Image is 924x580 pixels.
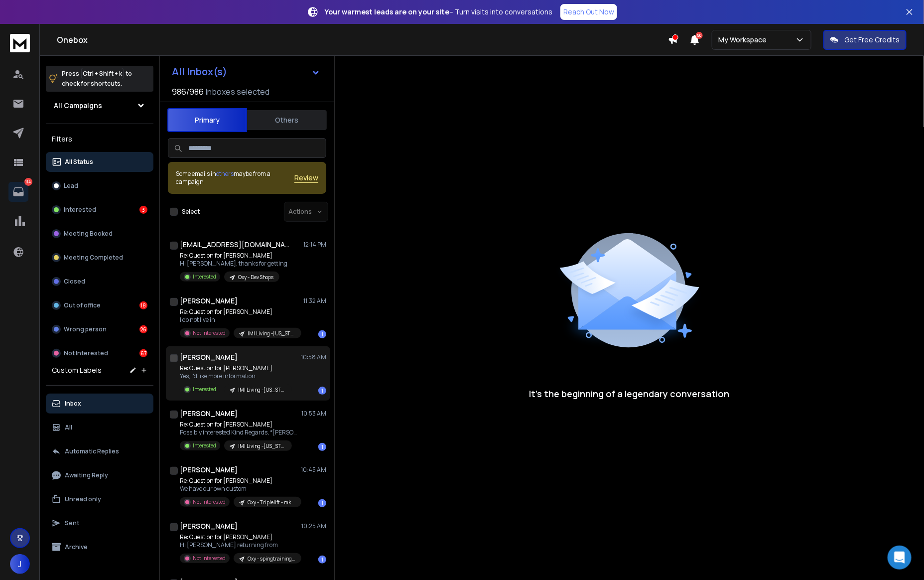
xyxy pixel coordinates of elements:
div: Some emails in maybe from a campaign [176,170,294,186]
span: Ctrl + Shift + k [81,68,124,79]
a: Reach Out Now [560,4,617,20]
h1: [PERSON_NAME] [180,352,238,362]
button: J [10,554,30,574]
p: 114 [24,178,32,186]
p: Unread only [65,495,101,503]
p: Archive [65,543,88,551]
p: Not Interested [193,555,226,562]
div: 1 [318,499,326,507]
button: Primary [167,108,247,132]
p: Re: Question for [PERSON_NAME] [180,308,299,316]
p: All Status [65,158,93,166]
p: Awaiting Reply [65,471,108,479]
a: 114 [8,182,28,202]
h1: All Inbox(s) [172,67,227,77]
p: Oxy - spingtraining - mkt sales ops [248,555,295,563]
p: Inbox [65,400,81,408]
p: Lead [64,182,78,190]
p: Re: Question for [PERSON_NAME] [180,533,299,541]
button: Meeting Completed [46,248,153,268]
p: 10:58 AM [301,353,326,361]
p: 10:45 AM [301,466,326,474]
div: 1 [318,330,326,338]
h1: [PERSON_NAME] [180,296,238,306]
button: Sent [46,513,153,533]
p: Not Interested [193,329,226,337]
strong: Your warmest leads are on your site [325,7,449,16]
h3: Custom Labels [52,365,102,375]
div: 18 [139,301,147,309]
p: Press to check for shortcuts. [62,69,132,89]
p: Yes, I'd like more information [180,372,292,380]
p: We have our own custom [180,485,299,493]
button: Lead [46,176,153,196]
p: Possibly interested Kind Regards, *[PERSON_NAME] [180,429,299,436]
h1: [PERSON_NAME] [180,409,238,419]
button: All Inbox(s) [164,62,328,82]
p: My Workspace [718,35,771,45]
p: 11:32 AM [303,297,326,305]
p: IMI Living -[US_STATE] HNWI_ [248,330,295,337]
p: Interested [193,273,216,281]
button: All [46,418,153,437]
p: Re: Question for [PERSON_NAME] [180,421,299,429]
p: Oxy - Triplelift - mkt growth - US [248,499,295,506]
button: Unread only [46,489,153,509]
button: Interested3 [46,200,153,220]
div: Open Intercom Messenger [888,546,912,570]
button: Not Interested67 [46,343,153,363]
button: Get Free Credits [823,30,907,50]
p: Meeting Booked [64,230,113,238]
button: Others [247,109,327,131]
button: Automatic Replies [46,441,153,461]
h1: [EMAIL_ADDRESS][DOMAIN_NAME] [180,240,289,250]
button: All Campaigns [46,96,153,116]
p: 10:53 AM [301,410,326,418]
h1: All Campaigns [54,101,102,111]
h3: Filters [46,132,153,146]
p: IMI Living -[US_STATE] HNWI_ [238,442,286,450]
p: Closed [64,278,85,286]
p: Get Free Credits [844,35,900,45]
h3: Inboxes selected [206,86,269,98]
p: All [65,424,72,432]
span: 986 / 986 [172,86,204,98]
p: Interested [193,442,216,449]
button: Out of office18 [46,295,153,315]
p: Not Interested [64,349,108,357]
p: Automatic Replies [65,447,119,455]
div: 26 [139,325,147,333]
div: 1 [318,387,326,395]
p: Re: Question for [PERSON_NAME] [180,364,292,372]
div: 67 [139,349,147,357]
p: Interested [64,206,96,214]
p: Hi [PERSON_NAME], thanks for getting [180,260,287,268]
img: logo [10,34,30,52]
p: – Turn visits into conversations [325,7,552,17]
h1: Onebox [57,34,668,46]
p: Out of office [64,301,101,309]
span: 50 [696,32,703,39]
button: All Status [46,152,153,172]
label: Select [182,208,200,216]
p: Wrong person [64,325,107,333]
button: Closed [46,272,153,291]
button: Wrong person26 [46,319,153,339]
p: Not Interested [193,498,226,506]
p: Meeting Completed [64,254,123,262]
div: 1 [318,443,326,451]
p: IMI Living -[US_STATE] HNWI_ [238,386,286,394]
button: Inbox [46,394,153,414]
button: Awaiting Reply [46,465,153,485]
p: Hi [PERSON_NAME] returning from [180,541,299,549]
p: Oxy - Dev Shops [238,274,273,281]
p: Re: Question for [PERSON_NAME] [180,477,299,485]
button: Review [294,173,318,183]
p: 10:25 AM [301,522,326,530]
p: Reach Out Now [563,7,614,17]
p: It’s the beginning of a legendary conversation [529,387,730,401]
p: I do not live in [180,316,299,324]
